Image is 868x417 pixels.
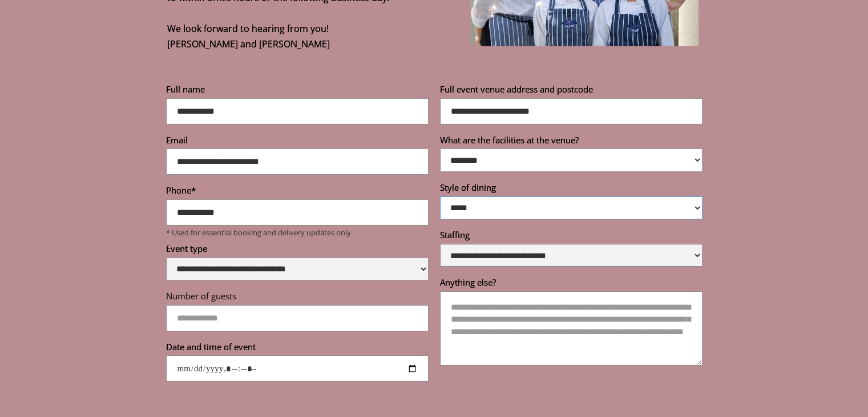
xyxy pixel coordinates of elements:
[440,182,703,197] label: Style of dining
[166,228,429,237] p: * Used for essential booking and delivery updates only
[440,229,703,244] label: Staffing
[166,290,429,305] label: Number of guests
[440,134,703,149] label: What are the facilities at the venue?
[440,276,703,291] label: Anything else?
[440,83,703,98] label: Full event venue address and postcode
[166,83,429,98] label: Full name
[166,341,429,356] label: Date and time of event
[166,134,429,149] label: Email
[166,185,429,199] label: Phone*
[166,243,429,258] label: Event type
